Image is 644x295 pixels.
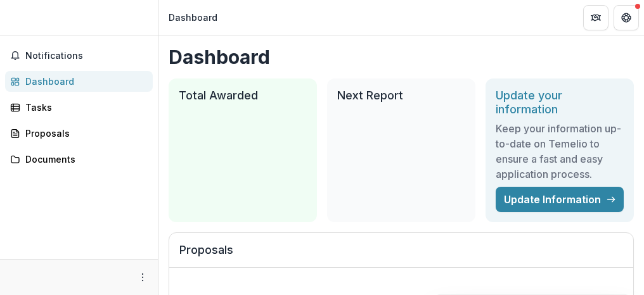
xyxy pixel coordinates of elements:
h2: Update your information [496,89,624,116]
h2: Next Report [337,89,465,103]
div: Documents [25,153,143,166]
a: Tasks [5,97,153,118]
h2: Total Awarded [179,89,307,103]
a: Dashboard [5,71,153,92]
span: Notifications [25,51,148,61]
a: Proposals [5,123,153,144]
h1: Dashboard [169,46,634,68]
div: Dashboard [169,11,217,24]
div: Tasks [25,101,143,114]
button: Get Help [614,5,639,30]
h3: Keep your information up-to-date on Temelio to ensure a fast and easy application process. [496,121,624,182]
a: Documents [5,149,153,170]
h2: Proposals [179,243,623,267]
button: Notifications [5,46,153,66]
a: Update Information [496,187,624,212]
button: Partners [583,5,609,30]
nav: breadcrumb [164,8,222,27]
button: More [135,270,150,285]
div: Proposals [25,127,143,140]
div: Dashboard [25,75,143,88]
